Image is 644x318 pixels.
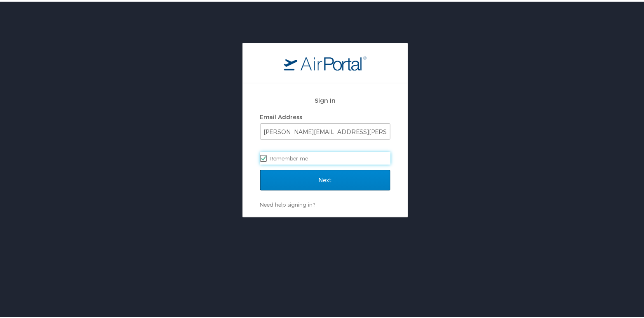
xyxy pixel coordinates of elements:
h2: Sign In [260,94,390,104]
label: Remember me [260,151,390,163]
a: Need help signing in? [260,200,315,206]
input: Next [260,168,390,189]
img: logo [284,54,367,69]
label: Email Address [260,112,303,119]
